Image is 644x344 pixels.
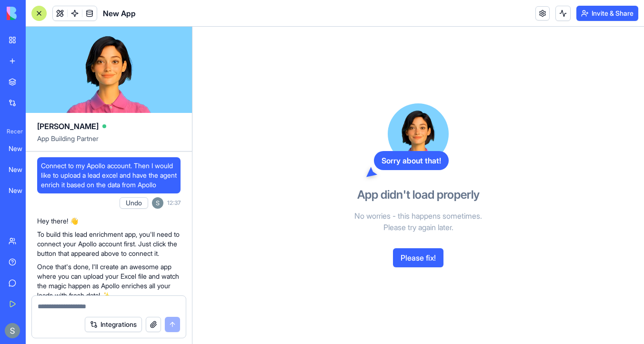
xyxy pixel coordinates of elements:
[120,197,148,209] button: Undo
[309,210,528,233] p: No worries - this happens sometimes. Please try again later.
[37,216,181,226] p: Hey there! 👋
[41,161,177,190] span: Connect to my Apollo account. Then I would like to upload a lead excel and have the agent enrich ...
[7,7,66,20] img: logo
[37,121,99,132] span: [PERSON_NAME]
[3,160,41,179] a: New App
[152,197,163,209] img: ACg8ocKnDTHbS00rqwWSHQfXf8ia04QnQtz5EDX_Ef5UNrjqV-k=s96-c
[9,165,35,174] div: New App
[357,187,480,202] h3: App didn't load properly
[3,181,41,200] a: New App
[167,199,181,207] span: 12:37
[374,151,449,170] div: Sorry about that!
[576,6,638,21] button: Invite & Share
[3,139,41,158] a: New App
[85,317,142,332] button: Integrations
[37,262,181,300] p: Once that's done, I'll create an awesome app where you can upload your Excel file and watch the m...
[393,248,443,267] button: Please fix!
[37,134,181,151] span: App Building Partner
[9,186,35,195] div: New App
[3,128,23,135] span: Recent
[9,144,35,153] div: New App
[5,323,20,338] img: ACg8ocKnDTHbS00rqwWSHQfXf8ia04QnQtz5EDX_Ef5UNrjqV-k=s96-c
[37,230,181,258] p: To build this lead enrichment app, you'll need to connect your Apollo account first. Just click t...
[103,8,136,19] span: New App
